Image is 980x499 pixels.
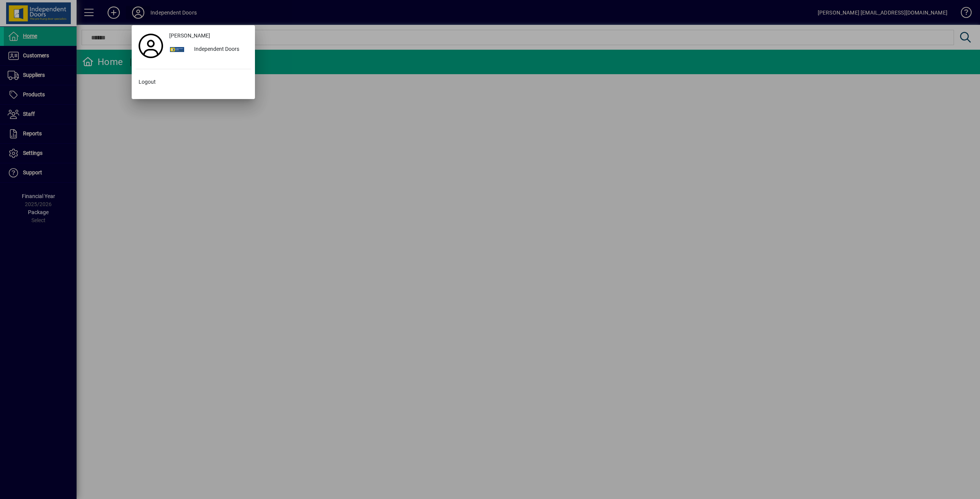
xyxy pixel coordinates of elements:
button: Logout [136,75,251,89]
span: Logout [139,78,156,86]
a: [PERSON_NAME] [166,29,251,43]
span: [PERSON_NAME] [169,32,210,40]
a: Profile [136,39,166,53]
button: Independent Doors [166,43,251,57]
div: Independent Doors [188,43,251,57]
